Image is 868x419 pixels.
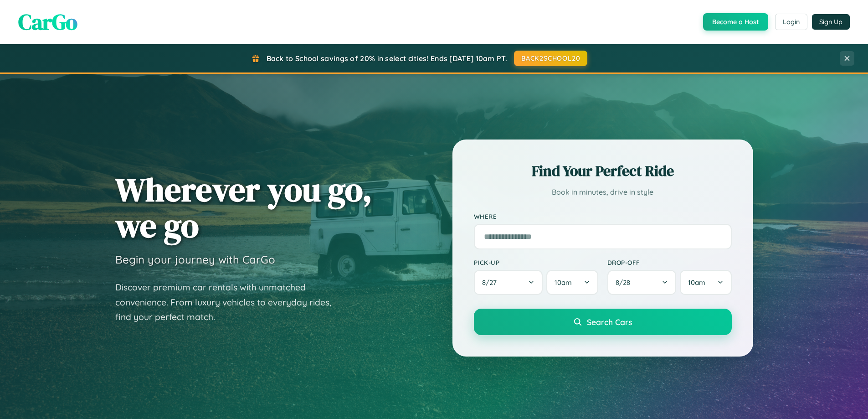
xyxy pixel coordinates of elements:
label: Drop-off [607,259,732,266]
button: Login [775,14,807,30]
label: Pick-up [474,259,598,266]
button: 10am [680,270,731,295]
p: Book in minutes, drive in style [474,186,732,199]
span: 10am [555,278,572,287]
span: 10am [688,278,705,287]
button: 10am [546,270,598,295]
span: 8 / 27 [482,278,501,287]
button: Sign Up [812,14,850,30]
h3: Begin your journey with CarGo [115,253,275,266]
label: Where [474,212,732,220]
button: Search Cars [474,309,732,335]
p: Discover premium car rentals with unmatched convenience. From luxury vehicles to everyday rides, ... [115,280,343,325]
button: 8/28 [607,270,677,295]
span: Search Cars [587,317,632,327]
h1: Wherever you go, we go [115,171,372,243]
span: 8 / 28 [616,278,635,287]
button: BACK2SCHOOL20 [514,51,587,66]
button: 8/27 [474,270,543,295]
button: Become a Host [703,13,768,31]
span: CarGo [18,7,77,37]
span: Back to School savings of 20% in select cities! Ends [DATE] 10am PT. [267,54,507,63]
h2: Find Your Perfect Ride [474,161,732,181]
